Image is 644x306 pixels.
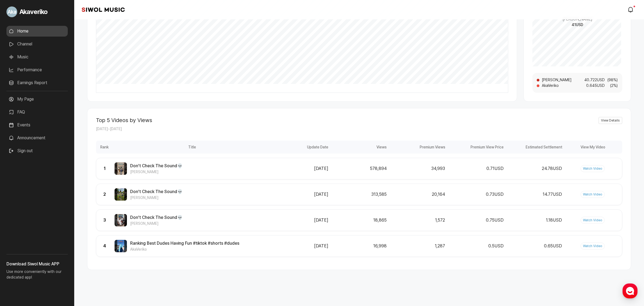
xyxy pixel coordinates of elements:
a: My Page [6,94,68,105]
a: Home [6,26,68,37]
div: Title [113,141,271,154]
div: Estimated Settlement [505,141,564,154]
div: [DATE] [273,217,328,223]
a: Home [2,170,35,184]
div: View My Video [564,141,622,154]
div: 34,993 [390,165,445,172]
span: Settings [80,179,93,183]
a: Go to My Profile [6,4,68,19]
span: [DATE] ~ [DATE] [96,127,122,131]
div: 16,998 [332,243,387,249]
a: Events [6,120,68,130]
span: AkaVeriko [130,247,239,252]
div: 0.71 USD [448,165,503,172]
span: 2 [103,192,106,197]
span: 1 [104,166,106,171]
img: Video Thumbnail Image [115,240,127,252]
div: Rank [96,141,113,154]
div: 1,572 [390,217,445,223]
span: ( 98 %) [605,77,618,83]
a: View Details [599,117,622,124]
div: 20,164 [390,191,445,198]
div: 0.65 USD [507,243,562,249]
a: Music [6,52,68,62]
div: Views [330,141,388,154]
span: Akaveriko [19,7,48,17]
a: FAQ [6,107,68,118]
div: 578,894 [332,165,387,172]
button: Sign out [6,145,35,156]
span: Don’t Check The Sound💀 [130,188,183,195]
span: Don’t Check The Sound💀 [130,163,183,169]
span: 0.645 USD [579,83,605,88]
img: Video Thumbnail Image [115,214,127,226]
span: Messages [45,179,61,183]
a: Messages [35,170,69,184]
span: Ranking Best Dudes Having Fun #tiktok #shorts #dudes [130,240,239,247]
div: 1,287 [390,243,445,249]
a: Watch Video [581,217,605,224]
span: Don’t Check The Sound💀 [130,214,183,221]
h3: Download Siwol Music APP [6,261,68,267]
a: Watch Video [581,243,605,250]
span: 40.722 USD [579,77,605,83]
span: Home [14,179,23,183]
div: Update Date [271,141,330,154]
div: performance [96,141,622,261]
a: Performance [6,65,68,75]
div: 0.5 USD [448,243,503,249]
h2: Top 5 Videos by Views [96,117,152,123]
img: Video Thumbnail Image [115,188,127,201]
div: 0.75 USD [448,217,503,223]
span: [PERSON_NAME] [130,195,183,201]
div: [DATE] [273,165,328,172]
span: ( 2 %) [605,83,618,88]
a: Channel [6,39,68,49]
div: Premium Views [388,141,447,154]
span: [PERSON_NAME] [130,169,183,175]
span: [PERSON_NAME] [542,77,579,83]
a: Settings [69,170,103,184]
div: Premium View Price [447,141,505,154]
a: Watch Video [581,191,605,198]
div: [DATE] [273,191,328,198]
span: 3 [103,218,106,223]
a: modal.notifications [626,4,636,15]
a: Watch Video [581,165,605,172]
div: 1.18 USD [507,217,562,223]
div: [DATE] [273,243,328,249]
img: Video Thumbnail Image [115,162,127,175]
div: 18,865 [332,217,387,223]
div: 313,585 [332,191,387,198]
span: [PERSON_NAME] [130,221,183,226]
a: Announcement [6,133,68,143]
div: 24.78 USD [507,165,562,172]
a: Earnings Report [6,77,68,88]
div: 14.77 USD [507,191,562,198]
p: Use more conveniently with our dedicated app! [6,267,68,284]
span: AkaVeriko [542,83,579,88]
span: 41 USD [572,22,583,28]
div: 0.73 USD [448,191,503,198]
span: 4 [103,243,106,248]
